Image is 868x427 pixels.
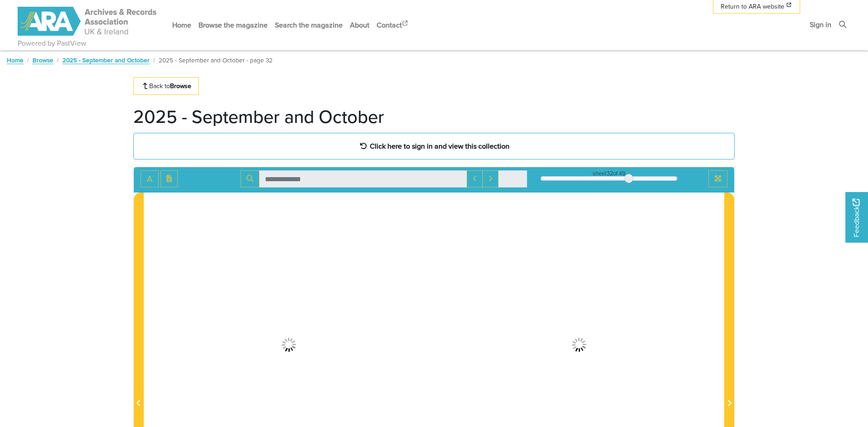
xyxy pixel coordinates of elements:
[133,77,199,95] a: Back toBrowse
[271,13,346,37] a: Search the magazine
[851,199,862,237] span: Feedback
[169,13,195,37] a: Home
[721,2,784,11] span: Return to ARA website
[259,170,467,188] input: Search for
[806,13,835,37] a: Sign in
[159,56,273,65] span: 2025 - September and October - page 32
[170,81,191,90] strong: Browse
[18,2,158,41] a: ARA - ARC Magazine | Powered by PastView logo
[467,170,483,188] button: Previous Match
[373,13,413,37] a: Contact
[133,133,735,160] a: Click here to sign in and view this collection
[241,170,259,188] button: Search
[160,170,178,188] button: Open transcription window
[33,56,53,65] a: Browse
[708,170,727,188] button: Full screen mode
[370,141,509,151] strong: Click here to sign in and view this collection
[195,13,271,37] a: Browse the magazine
[607,169,613,178] span: 32
[18,7,158,36] img: ARA - ARC Magazine | Powered by PastView
[482,170,499,188] button: Next Match
[133,106,384,127] h1: 2025 - September and October
[541,169,677,178] div: sheet of 49
[62,56,150,65] a: 2025 - September and October
[7,56,24,65] a: Home
[845,192,868,243] a: Would you like to provide feedback?
[346,13,373,37] a: About
[141,170,159,188] button: Toggle text selection (Alt+T)
[18,38,86,49] a: Powered by PastView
